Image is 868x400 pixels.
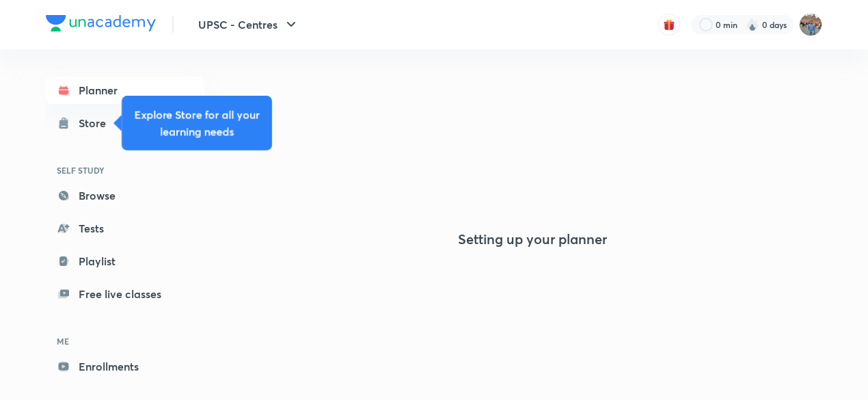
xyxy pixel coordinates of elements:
img: Gangesh Yadav [799,13,822,36]
button: UPSC - Centres [190,11,308,38]
a: Free live classes [46,280,204,308]
a: Tests [46,215,204,242]
h4: Setting up your planner [458,231,607,248]
div: Store [79,115,114,131]
img: avatar [663,18,675,31]
a: Company Logo [46,15,156,35]
h5: Explore Store for all your learning needs [133,107,261,139]
h6: SELF STUDY [46,159,204,182]
img: Company Logo [46,15,156,31]
img: streak [746,18,759,31]
button: avatar [658,14,680,36]
a: Browse [46,182,204,209]
h6: ME [46,330,204,353]
a: Planner [46,77,204,104]
a: Enrollments [46,353,204,380]
a: Store [46,109,204,137]
a: Playlist [46,248,204,275]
